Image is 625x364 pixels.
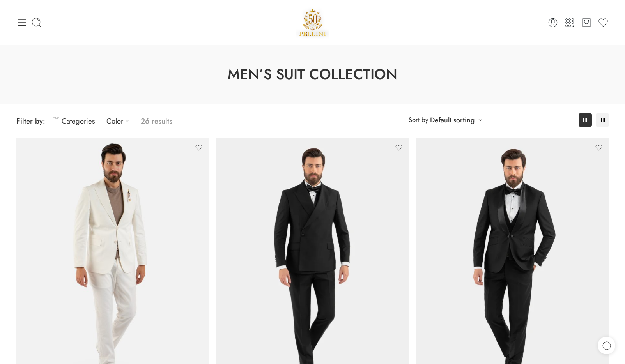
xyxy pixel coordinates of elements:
a: Color [106,112,133,130]
a: Categories [53,112,95,130]
h1: Men’s Suit Collection [19,64,606,85]
a: Default sorting [430,115,475,125]
a: Login / Register [547,17,558,28]
span: Filter by: [16,116,45,126]
img: Pellini [296,6,329,39]
a: Wishlist [598,17,609,28]
span: Sort by [409,113,428,126]
a: Pellini - [296,6,329,39]
a: Cart [581,17,592,28]
p: 26 results [141,112,172,130]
